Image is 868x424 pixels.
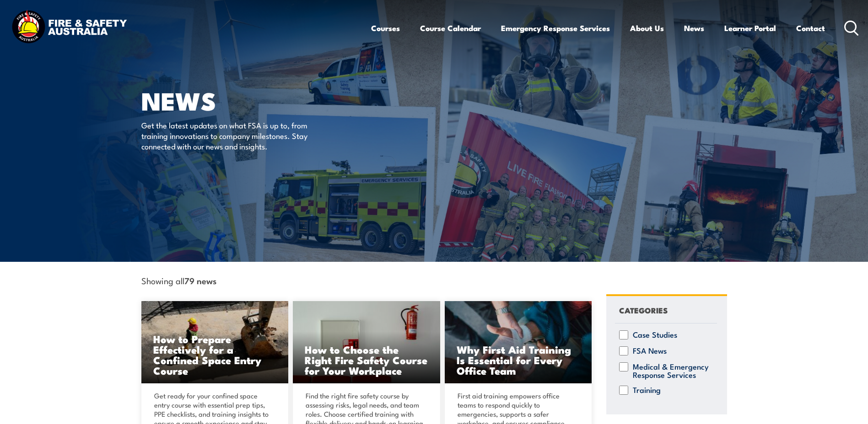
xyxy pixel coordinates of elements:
[630,16,664,40] a: About Us
[457,344,580,376] h3: Why First Aid Training Is Essential for Every Office Team
[684,16,704,40] a: News
[153,334,277,376] h3: How to Prepare Effectively for a Confined Space Entry Course
[305,344,428,376] h3: How to Choose the Right Fire Safety Course for Your Workplace
[184,274,216,286] strong: 79 news
[141,301,289,383] a: How to Prepare Effectively for a Confined Space Entry Course
[420,16,481,40] a: Course Calendar
[724,16,776,40] a: Learner Portal
[445,301,592,383] a: Why First Aid Training Is Essential for Every Office Team
[633,362,713,379] label: Medical & Emergency Response Services
[796,16,825,40] a: Contact
[293,301,440,383] img: pexels-jan-van-der-wolf-11680885-19143940
[141,90,367,111] h1: News
[619,304,668,316] h4: CATEGORIES
[371,16,400,40] a: Courses
[141,276,216,285] span: Showing all
[141,120,308,152] p: Get the latest updates on what FSA is up to, from training innovations to company milestones. Sta...
[293,301,440,383] a: How to Choose the Right Fire Safety Course for Your Workplace
[633,346,667,355] label: FSA News
[633,386,661,395] label: Training
[501,16,610,40] a: Emergency Response Services
[445,301,592,383] img: pexels-rdne-6519905
[141,301,289,383] img: pexels-nicholas-lim-1397061-3792575
[633,330,677,339] label: Case Studies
